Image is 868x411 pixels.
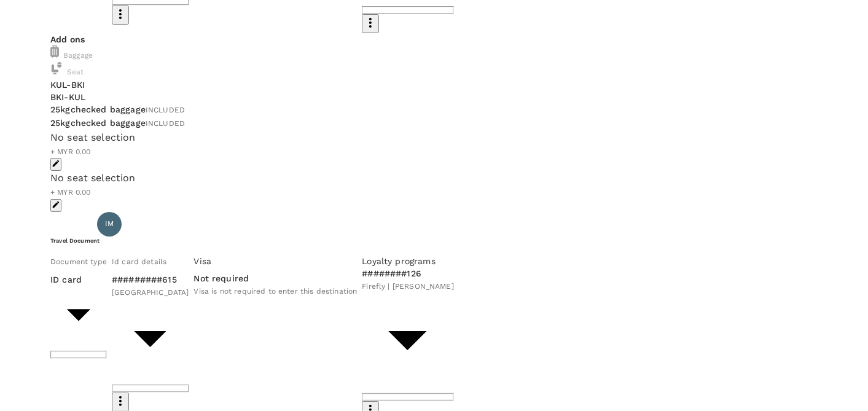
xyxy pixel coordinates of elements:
p: Add ons [50,33,807,45]
img: baggage-icon [50,45,59,58]
h6: Travel Document [50,237,807,245]
span: 25kg checked baggage [50,104,146,114]
span: + MYR 0.00 [50,188,91,197]
span: Loyalty programs [362,256,435,266]
span: Visa [194,256,212,266]
div: Seat [50,62,807,79]
p: BKI - KUL [50,91,807,103]
p: #########615 [112,273,189,286]
span: Visa is not required to enter this destination [194,287,358,296]
span: + MYR 0.00 [50,147,91,156]
p: [PERSON_NAME] [PERSON_NAME] [127,217,295,232]
span: Document type [50,257,107,266]
p: Traveller 2 : [50,218,92,230]
img: baggage-icon [50,62,63,74]
span: Id card details [112,257,166,266]
span: INCLUDED [146,119,185,128]
p: ID card [50,273,107,286]
span: 25kg checked baggage [50,118,146,128]
div: Baggage [50,45,807,62]
p: KUL - BKI [50,79,807,91]
span: IM [105,218,114,230]
div: No seat selection [50,130,807,145]
div: No seat selection [50,171,807,186]
span: Firefly | [PERSON_NAME] [362,282,453,291]
p: Not required [194,272,358,284]
span: [GEOGRAPHIC_DATA] [112,288,189,297]
p: ########126 [362,267,453,280]
span: INCLUDED [146,106,185,114]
